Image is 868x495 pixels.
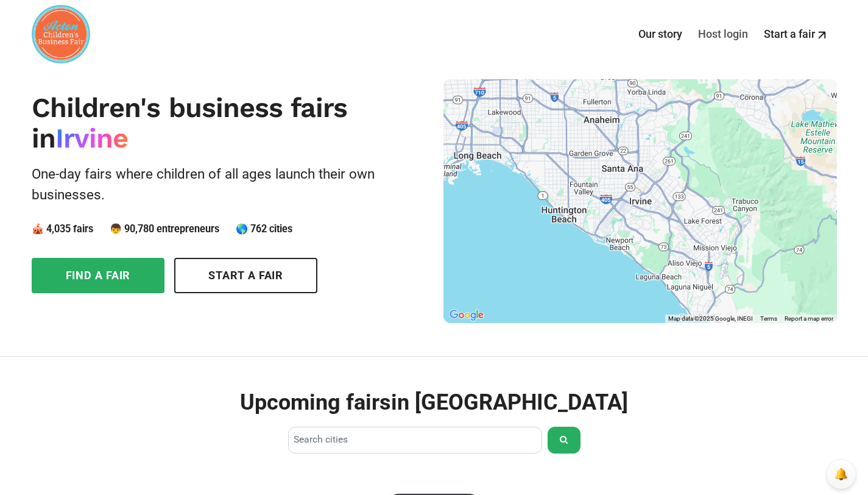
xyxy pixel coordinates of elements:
[157,223,219,235] span: entrepreneurs
[236,222,292,237] div: Cities with business fairs
[690,15,756,53] a: Host login
[240,390,628,416] p: Upcoming fairs
[756,15,837,53] a: Start a fair
[32,223,44,235] span: Fairs
[32,222,93,237] div: Total fairs in Irvine
[32,258,165,293] a: Find a fair
[391,390,628,415] span: in [GEOGRAPHIC_DATA]
[250,223,267,235] span: 762
[32,164,425,205] p: One-day fairs where children of all ages launch their own businesses.
[443,79,837,323] div: Map
[269,223,292,235] span: cities
[835,468,847,480] img: Bell icon
[32,5,90,63] img: logo-09e7f61fd0461591446672a45e28a4aa4e3f772ea81a4ddf9c7371a8bcc222a1.png
[55,122,129,154] span: Irvine
[73,223,93,235] span: fairs
[110,222,219,237] div: Total young entrepreneurs
[46,223,71,235] span: 4,035
[630,15,690,53] a: Our story
[124,223,154,235] span: 90,780
[174,258,317,293] a: Start a fair
[236,223,248,235] span: Cities
[110,223,122,235] span: Entrepreneurs
[32,93,425,153] h1: Children's business fairs in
